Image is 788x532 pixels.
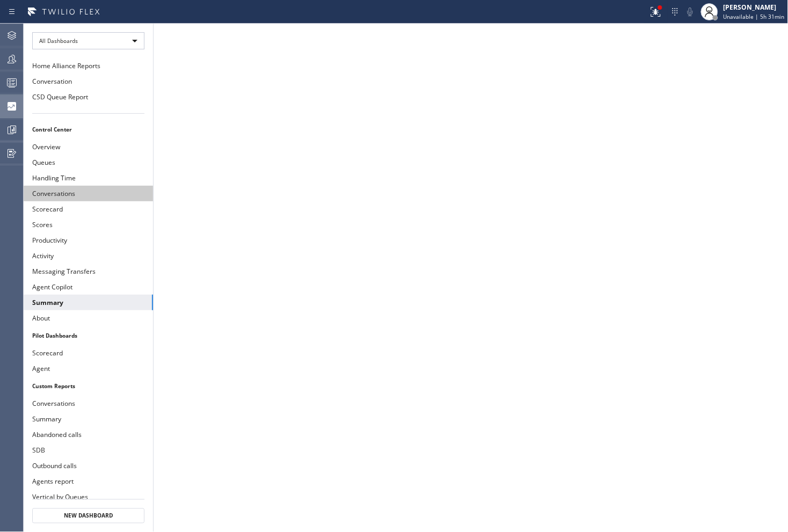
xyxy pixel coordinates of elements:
[24,122,153,136] li: Control Center
[24,264,153,279] button: Messaging Transfers
[24,155,153,170] button: Queues
[32,32,144,49] div: All Dashboards
[724,13,785,20] span: Unavailable | 5h 31min
[24,58,153,74] button: Home Alliance Reports
[24,310,153,326] button: About
[24,396,153,411] button: Conversations
[24,329,153,342] li: Pilot Dashboards
[24,232,153,248] button: Productivity
[154,24,788,532] iframe: dashboard_9f6bb337dffe
[24,295,153,310] button: Summary
[24,442,153,458] button: SDB
[24,473,153,489] button: Agents report
[24,489,153,505] button: Vertical by Queues
[24,74,153,89] button: Conversation
[683,4,698,19] button: Mute
[724,3,785,12] div: [PERSON_NAME]
[24,279,153,295] button: Agent Copilot
[32,508,144,523] button: New Dashboard
[24,379,153,393] li: Custom Reports
[24,411,153,427] button: Summary
[24,345,153,361] button: Scorecard
[24,89,153,105] button: CSD Queue Report
[24,458,153,473] button: Outbound calls
[24,248,153,264] button: Activity
[24,186,153,201] button: Conversations
[24,201,153,217] button: Scorecard
[24,217,153,232] button: Scores
[24,361,153,376] button: Agent
[24,170,153,186] button: Handling Time
[24,139,153,155] button: Overview
[24,427,153,442] button: Abandoned calls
